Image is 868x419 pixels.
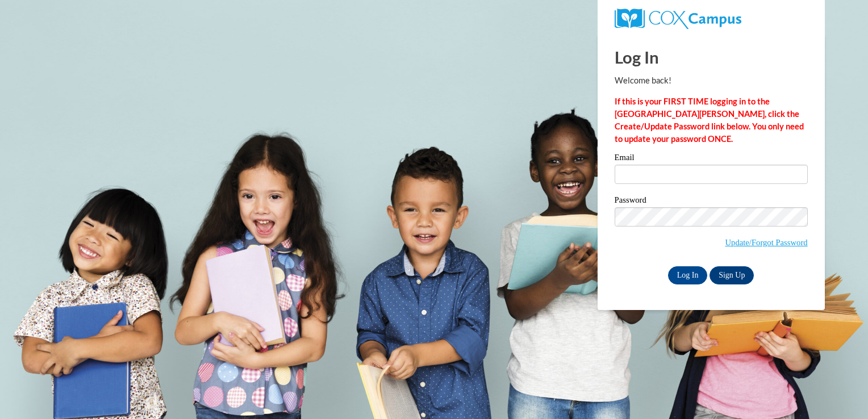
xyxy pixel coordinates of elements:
input: Log In [668,266,708,284]
h1: Log In [615,45,808,69]
p: Welcome back! [615,74,808,87]
label: Password [615,196,808,207]
label: Email [615,153,808,165]
a: COX Campus [615,13,741,23]
img: COX Campus [615,9,741,29]
a: Update/Forgot Password [725,238,808,247]
strong: If this is your FIRST TIME logging in to the [GEOGRAPHIC_DATA][PERSON_NAME], click the Create/Upd... [615,97,804,144]
a: Sign Up [710,266,754,284]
